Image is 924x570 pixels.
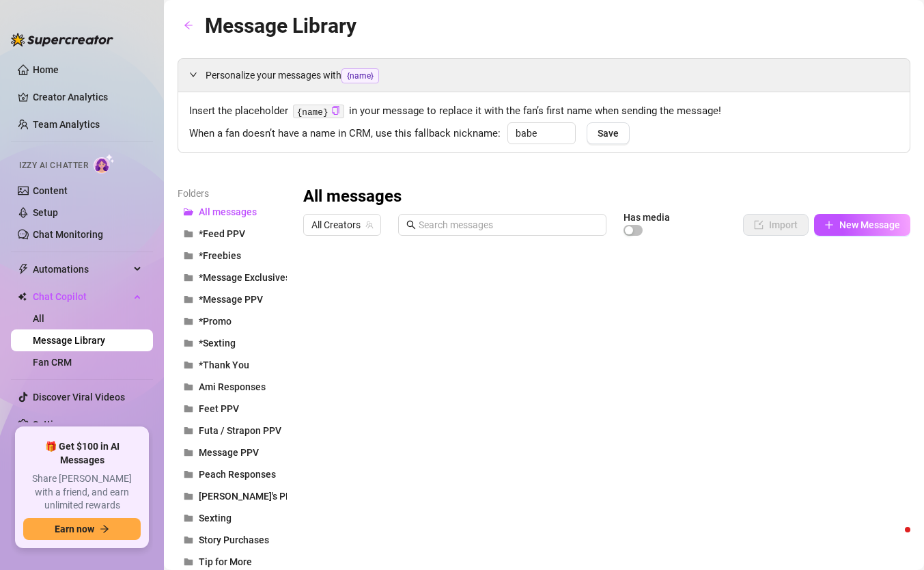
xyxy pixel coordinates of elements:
[184,360,193,370] span: folder
[18,264,29,275] span: thunderbolt
[199,556,252,567] span: Tip for More
[33,286,130,308] span: Chat Copilot
[178,485,287,507] button: [PERSON_NAME]'s PPV Messages
[184,491,193,501] span: folder
[33,335,105,346] a: Message Library
[205,10,356,42] article: Message Library
[178,420,287,442] button: Futa / Strapon PPV
[33,64,59,75] a: Home
[178,267,287,288] button: *Message Exclusives
[178,223,287,245] button: *Feed PPV
[199,316,232,327] span: *Promo
[33,207,58,218] a: Setup
[19,159,88,172] span: Izzy AI Chatter
[189,103,899,120] span: Insert the placeholder in your message to replace it with the fan’s first name when sending the m...
[178,529,287,551] button: Story Purchases
[311,215,373,235] span: All Creators
[178,310,287,332] button: *Promo
[33,185,68,196] a: Content
[178,201,287,223] button: All messages
[303,186,402,208] h3: All messages
[199,206,257,217] span: All messages
[331,106,340,115] span: copy
[839,219,900,230] span: New Message
[199,228,245,239] span: *Feed PPV
[178,507,287,529] button: Sexting
[94,154,115,174] img: AI Chatter
[33,419,69,430] a: Settings
[33,229,103,240] a: Chat Monitoring
[341,68,379,83] span: {name}
[199,338,236,349] span: *Sexting
[100,524,109,534] span: arrow-right
[33,392,125,403] a: Discover Viral Videos
[331,106,340,116] button: Click to Copy
[199,250,241,261] span: *Freebies
[199,513,232,524] span: Sexting
[743,214,809,236] button: Import
[178,442,287,463] button: Message PPV
[199,534,269,545] span: Story Purchases
[33,258,130,280] span: Automations
[184,207,193,217] span: folder-open
[184,535,193,545] span: folder
[184,470,193,479] span: folder
[199,272,290,283] span: *Message Exclusives
[184,316,193,326] span: folder
[33,357,72,368] a: Fan CRM
[365,221,374,229] span: team
[419,217,598,232] input: Search messages
[184,273,193,282] span: folder
[178,376,287,398] button: Ami Responses
[178,398,287,420] button: Feet PPV
[23,440,141,467] span: 🎁 Get $100 in AI Messages
[33,313,44,324] a: All
[184,21,193,30] span: arrow-left
[184,338,193,348] span: folder
[189,70,197,79] span: expanded
[23,518,141,540] button: Earn nowarrow-right
[199,491,344,502] span: [PERSON_NAME]'s PPV Messages
[824,220,834,230] span: plus
[184,295,193,304] span: folder
[199,381,266,392] span: Ami Responses
[184,513,193,523] span: folder
[189,126,501,142] span: When a fan doesn’t have a name in CRM, use this fallback nickname:
[33,86,142,108] a: Creator Analytics
[178,463,287,485] button: Peach Responses
[199,294,263,305] span: *Message PPV
[184,382,193,392] span: folder
[184,557,193,567] span: folder
[184,229,193,239] span: folder
[587,122,630,144] button: Save
[33,119,100,130] a: Team Analytics
[178,186,287,201] article: Folders
[406,220,416,230] span: search
[178,245,287,267] button: *Freebies
[184,251,193,260] span: folder
[178,59,910,92] div: Personalize your messages with{name}
[184,426,193,435] span: folder
[199,359,249,370] span: *Thank You
[814,214,910,236] button: New Message
[598,128,619,139] span: Save
[55,524,94,534] span: Earn now
[18,292,27,301] img: Chat Copilot
[178,354,287,376] button: *Thank You
[199,469,276,480] span: Peach Responses
[184,448,193,457] span: folder
[11,33,113,46] img: logo-BBDzfeDw.svg
[624,213,670,221] article: Has media
[178,288,287,310] button: *Message PPV
[178,332,287,354] button: *Sexting
[199,425,281,436] span: Futa / Strapon PPV
[206,68,899,83] span: Personalize your messages with
[293,105,344,119] code: {name}
[23,472,141,513] span: Share [PERSON_NAME] with a friend, and earn unlimited rewards
[199,447,259,458] span: Message PPV
[199,403,239,414] span: Feet PPV
[878,524,910,556] iframe: Intercom live chat
[184,404,193,413] span: folder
